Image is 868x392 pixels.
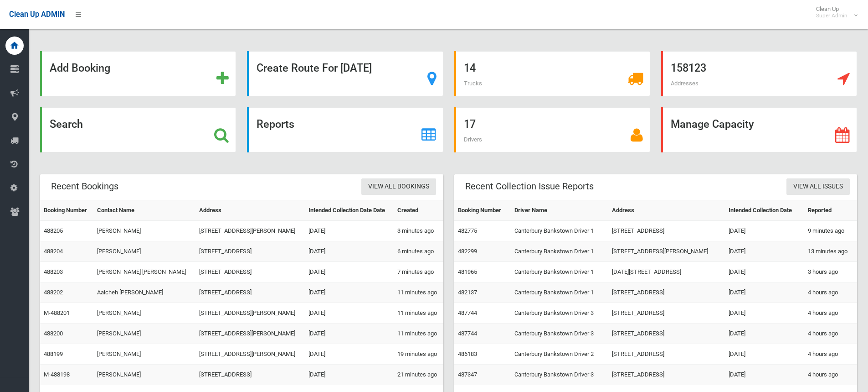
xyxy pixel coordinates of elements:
[40,107,236,152] a: Search
[257,118,294,131] strong: Reports
[804,344,857,365] td: 4 hours ago
[812,5,857,19] span: Clean Up
[394,221,443,241] td: 3 minutes ago
[93,282,195,303] td: Aaicheh [PERSON_NAME]
[661,51,857,96] a: 158123 Addresses
[458,268,477,275] a: 481965
[804,200,857,221] th: Reported
[464,118,476,131] strong: 17
[511,221,608,241] td: Canterbury Bankstown Driver 1
[511,241,608,262] td: Canterbury Bankstown Driver 1
[257,62,372,74] strong: Create Route For [DATE]
[458,309,477,316] a: 487744
[305,282,394,303] td: [DATE]
[454,178,605,195] header: Recent Collection Issue Reports
[671,62,706,74] strong: 158123
[195,262,305,282] td: [STREET_ADDRESS]
[44,350,63,357] a: 488199
[804,303,857,324] td: 4 hours ago
[247,51,443,96] a: Create Route For [DATE]
[394,262,443,282] td: 7 minutes ago
[44,268,63,275] a: 488203
[44,248,63,255] a: 488204
[195,241,305,262] td: [STREET_ADDRESS]
[464,62,476,74] strong: 14
[394,241,443,262] td: 6 minutes ago
[725,303,804,324] td: [DATE]
[93,262,195,282] td: [PERSON_NAME] [PERSON_NAME]
[195,303,305,324] td: [STREET_ADDRESS][PERSON_NAME]
[305,221,394,241] td: [DATE]
[454,200,511,221] th: Booking Number
[305,200,394,221] th: Intended Collection Date Date
[608,324,724,344] td: [STREET_ADDRESS]
[816,12,847,19] small: Super Admin
[454,107,650,152] a: 17 Drivers
[305,365,394,385] td: [DATE]
[608,221,724,241] td: [STREET_ADDRESS]
[786,178,850,195] a: View All Issues
[305,262,394,282] td: [DATE]
[44,309,70,316] a: M-488201
[195,221,305,241] td: [STREET_ADDRESS][PERSON_NAME]
[804,324,857,344] td: 4 hours ago
[511,303,608,324] td: Canterbury Bankstown Driver 3
[40,200,93,221] th: Booking Number
[804,262,857,282] td: 3 hours ago
[511,324,608,344] td: Canterbury Bankstown Driver 3
[725,365,804,385] td: [DATE]
[804,221,857,241] td: 9 minutes ago
[9,10,65,19] span: Clean Up ADMIN
[394,365,443,385] td: 21 minutes ago
[511,344,608,365] td: Canterbury Bankstown Driver 2
[458,248,477,255] a: 482299
[394,344,443,365] td: 19 minutes ago
[671,80,699,87] span: Addresses
[458,289,477,296] a: 482137
[50,118,83,131] strong: Search
[454,51,650,96] a: 14 Trucks
[93,365,195,385] td: [PERSON_NAME]
[511,262,608,282] td: Canterbury Bankstown Driver 1
[394,200,443,221] th: Created
[93,200,195,221] th: Contact Name
[305,344,394,365] td: [DATE]
[40,51,236,96] a: Add Booking
[511,200,608,221] th: Driver Name
[661,107,857,152] a: Manage Capacity
[458,371,477,378] a: 487347
[50,62,110,74] strong: Add Booking
[44,289,63,296] a: 488202
[247,107,443,152] a: Reports
[608,241,724,262] td: [STREET_ADDRESS][PERSON_NAME]
[608,282,724,303] td: [STREET_ADDRESS]
[725,241,804,262] td: [DATE]
[44,371,70,378] a: M-488198
[804,241,857,262] td: 13 minutes ago
[725,200,804,221] th: Intended Collection Date
[394,324,443,344] td: 11 minutes ago
[40,178,129,195] header: Recent Bookings
[464,136,482,143] span: Drivers
[44,330,63,337] a: 488200
[725,344,804,365] td: [DATE]
[725,282,804,303] td: [DATE]
[93,303,195,324] td: [PERSON_NAME]
[195,344,305,365] td: [STREET_ADDRESS][PERSON_NAME]
[608,262,724,282] td: [DATE][STREET_ADDRESS]
[464,80,482,87] span: Trucks
[804,282,857,303] td: 4 hours ago
[93,324,195,344] td: [PERSON_NAME]
[195,365,305,385] td: [STREET_ADDRESS]
[305,241,394,262] td: [DATE]
[608,365,724,385] td: [STREET_ADDRESS]
[511,282,608,303] td: Canterbury Bankstown Driver 1
[195,200,305,221] th: Address
[671,118,754,131] strong: Manage Capacity
[93,221,195,241] td: [PERSON_NAME]
[195,282,305,303] td: [STREET_ADDRESS]
[804,365,857,385] td: 4 hours ago
[93,241,195,262] td: [PERSON_NAME]
[394,282,443,303] td: 11 minutes ago
[394,303,443,324] td: 11 minutes ago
